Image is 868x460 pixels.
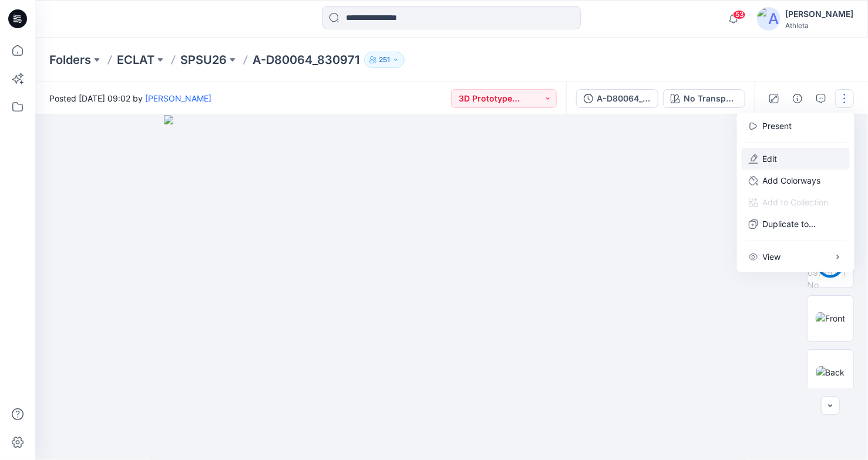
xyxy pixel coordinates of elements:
[597,92,651,105] div: A-D80064_830971-OP1
[733,10,746,19] span: 53
[253,52,359,68] p: A-D80064_830971
[757,7,780,31] img: avatar
[379,53,390,66] p: 251
[763,218,816,230] p: Duplicate to...
[816,312,845,324] img: Front
[49,92,211,104] span: Posted [DATE] 09:02 by
[816,366,845,378] img: Back
[364,52,405,68] button: 251
[684,92,738,105] div: No Transparency
[180,52,227,68] a: SPSU26
[164,115,739,460] img: eyJhbGciOiJIUzI1NiIsImtpZCI6IjAiLCJzbHQiOiJzZXMiLCJ0eXAiOiJKV1QifQ.eyJkYXRhIjp7InR5cGUiOiJzdG9yYW...
[788,89,807,108] button: Details
[145,93,211,103] a: [PERSON_NAME]
[785,21,853,30] div: Athleta
[763,153,778,165] a: Edit
[663,89,745,108] button: No Transparency
[117,52,154,68] a: ECLAT
[763,174,821,187] p: Add Colorways
[763,120,792,132] a: Present
[49,52,91,68] a: Folders
[763,251,781,263] p: View
[785,7,853,21] div: [PERSON_NAME]
[576,89,658,108] button: A-D80064_830971-OP1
